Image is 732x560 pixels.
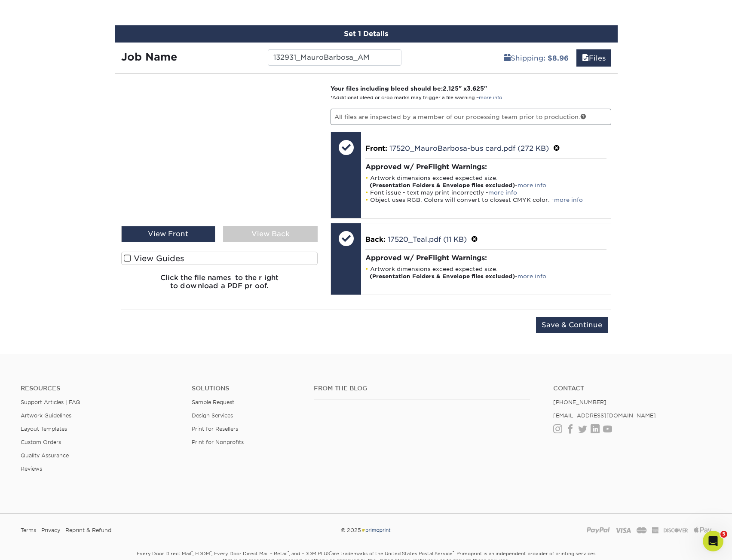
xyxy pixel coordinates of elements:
[504,54,511,62] span: shipping
[553,385,711,392] a: Contact
[582,54,589,62] span: files
[288,550,289,554] sup: ®
[518,182,546,189] a: more info
[553,412,656,419] a: [EMAIL_ADDRESS][DOMAIN_NAME]
[365,235,386,243] span: Back:
[479,95,502,100] a: more info
[498,49,574,67] a: Shipping: $8.96
[21,385,179,392] h4: Resources
[210,550,211,554] sup: ®
[121,51,177,63] strong: Job Name
[192,412,233,419] a: Design Services
[21,412,71,419] a: Artwork Guidelines
[389,144,549,152] a: 17520_MauroBarbosa-bus card.pdf (272 KB)
[192,385,301,392] h4: Solutions
[388,235,467,243] a: 17520_Teal.pdf (11 KB)
[488,189,517,196] a: more info
[121,252,318,265] label: View Guides
[191,550,193,554] sup: ®
[365,265,606,280] li: Artwork dimensions exceed expected size. -
[121,226,216,242] div: View Front
[518,273,546,280] a: more info
[21,399,80,405] a: Support Articles | FAQ
[720,531,727,538] span: 5
[331,95,502,100] small: *Additional bleed or crop marks may trigger a file warning –
[576,49,611,67] a: Files
[192,399,234,405] a: Sample Request
[121,199,318,218] div: Front
[331,85,487,92] strong: Your files including bleed should be: " x "
[443,85,459,92] span: 2.125
[453,550,454,554] sup: ®
[554,197,583,203] a: more info
[365,196,606,204] li: Object uses RGB. Colors will convert to closest CMYK color. -
[467,85,484,92] span: 3.625
[365,144,387,152] span: Front:
[314,385,530,392] h4: From the Blog
[65,524,111,537] a: Reprint & Refund
[365,254,606,262] h4: Approved w/ PreFlight Warnings:
[223,226,318,242] div: View Back
[365,174,606,189] li: Artwork dimensions exceed expected size. -
[21,466,42,472] a: Reviews
[361,527,391,533] img: Primoprint
[121,274,318,297] h6: Click the file names to the right to download a PDF proof.
[21,452,69,459] a: Quality Assurance
[553,399,606,405] a: [PHONE_NUMBER]
[543,54,569,62] b: : $8.96
[115,25,618,43] div: Set 1 Details
[703,531,723,551] iframe: Intercom live chat
[331,109,611,125] p: All files are inspected by a member of our processing team prior to production.
[370,182,515,189] strong: (Presentation Folders & Envelope files excluded)
[536,317,608,333] input: Save & Continue
[192,426,238,432] a: Print for Resellers
[21,524,36,537] a: Terms
[192,439,244,445] a: Print for Nonprofits
[365,189,606,196] li: Font issue - text may print incorrectly -
[41,524,60,537] a: Privacy
[249,524,484,537] div: © 2025
[21,439,61,445] a: Custom Orders
[268,49,401,66] input: Enter a job name
[21,426,67,432] a: Layout Templates
[330,550,331,554] sup: ®
[370,273,515,280] strong: (Presentation Folders & Envelope files excluded)
[365,163,606,171] h4: Approved w/ PreFlight Warnings:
